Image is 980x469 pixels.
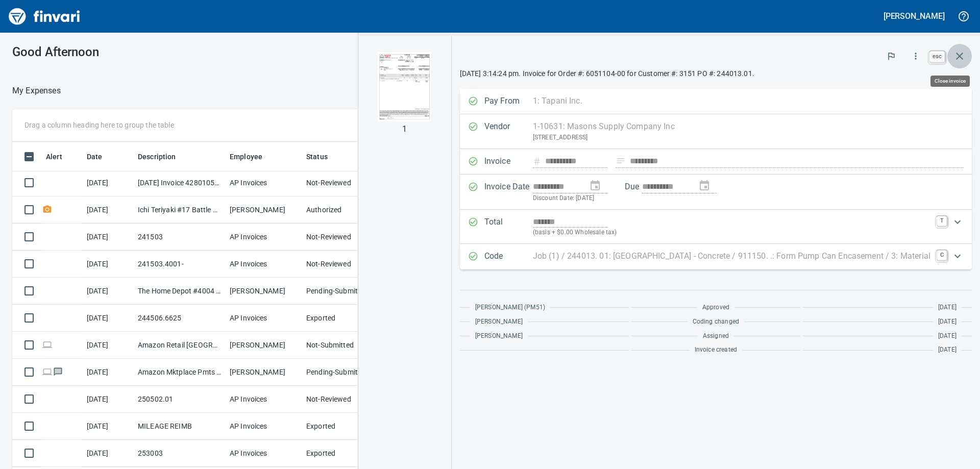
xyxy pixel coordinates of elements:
[226,386,302,413] td: AP Invoices
[12,45,229,59] h3: Good Afternoon
[134,332,226,359] td: Amazon Retail [GEOGRAPHIC_DATA] [GEOGRAPHIC_DATA]
[134,224,226,251] td: 241503
[83,359,134,386] td: [DATE]
[937,250,947,260] a: C
[881,8,947,24] button: [PERSON_NAME]
[83,224,134,251] td: [DATE]
[533,250,930,262] p: Job (1) / 244013. 01: [GEOGRAPHIC_DATA] - Concrete / 911150. .: Form Pump Can Encasement / 3: Mat...
[42,341,53,348] span: Online transaction
[938,345,957,355] span: [DATE]
[302,440,379,467] td: Exported
[938,331,957,341] span: [DATE]
[6,4,83,29] img: Finvari
[42,368,53,375] span: Online transaction
[134,386,226,413] td: 250502.01
[460,244,972,269] div: Expand
[134,359,226,386] td: Amazon Mktplace Pmts [DOMAIN_NAME][URL] WA
[460,68,972,79] p: [DATE] 3:14:24 pm. Invoice for Order #: 6051104-00 for Customer #: 3151 PO #: 244013.01.
[134,440,226,467] td: 253003
[302,169,379,196] td: Not-Reviewed
[226,440,302,467] td: AP Invoices
[302,224,379,251] td: Not-Reviewed
[83,332,134,359] td: [DATE]
[83,251,134,278] td: [DATE]
[475,317,523,327] span: [PERSON_NAME]
[880,45,902,67] button: Flag
[484,216,533,238] p: Total
[484,250,533,263] p: Code
[46,151,76,163] span: Alert
[53,368,63,375] span: Has messages
[46,151,62,163] span: Alert
[83,196,134,224] td: [DATE]
[138,151,189,163] span: Description
[302,305,379,332] td: Exported
[83,413,134,440] td: [DATE]
[929,51,945,62] a: esc
[938,317,957,327] span: [DATE]
[83,278,134,305] td: [DATE]
[87,151,116,163] span: Date
[937,216,947,226] a: T
[703,331,729,341] span: Assigned
[134,169,226,196] td: [DATE] Invoice 428010503 from Doka USA Ltd. (1-39133)
[83,440,134,467] td: [DATE]
[226,332,302,359] td: [PERSON_NAME]
[24,120,174,130] p: Drag a column heading here to group the table
[302,386,379,413] td: Not-Reviewed
[12,85,61,97] p: My Expenses
[226,413,302,440] td: AP Invoices
[12,85,61,97] nav: breadcrumb
[134,278,226,305] td: The Home Depot #4004 [GEOGRAPHIC_DATA] OR
[302,251,379,278] td: Not-Reviewed
[302,359,379,386] td: Pending-Submitted
[695,345,738,355] span: Invoice created
[460,210,972,244] div: Expand
[83,305,134,332] td: [DATE]
[302,278,379,305] td: Pending-Submitted
[402,123,407,135] p: 1
[302,413,379,440] td: Exported
[938,303,957,313] span: [DATE]
[475,331,523,341] span: [PERSON_NAME]
[302,332,379,359] td: Not-Submitted
[226,359,302,386] td: [PERSON_NAME]
[134,305,226,332] td: 244506.6625
[306,151,328,163] span: Status
[226,169,302,196] td: AP Invoices
[138,151,176,163] span: Description
[226,196,302,224] td: [PERSON_NAME]
[904,45,927,67] button: More
[226,224,302,251] td: AP Invoices
[83,169,134,196] td: [DATE]
[702,303,729,313] span: Approved
[302,196,379,224] td: Authorized
[134,196,226,224] td: Ichi Teriyaki #17 Battle Ground [GEOGRAPHIC_DATA]
[693,317,739,327] span: Coding changed
[230,151,262,163] span: Employee
[475,303,545,313] span: [PERSON_NAME] (PM51)
[134,413,226,440] td: MILEAGE REIMB
[83,386,134,413] td: [DATE]
[533,228,930,238] p: (basis + $0.00 Wholesale tax)
[370,52,439,121] img: Page 1
[134,251,226,278] td: 241503.4001-
[884,11,945,21] h5: [PERSON_NAME]
[226,278,302,305] td: [PERSON_NAME]
[306,151,341,163] span: Status
[226,305,302,332] td: AP Invoices
[226,251,302,278] td: AP Invoices
[230,151,276,163] span: Employee
[42,206,53,213] span: Receipt Required
[87,151,103,163] span: Date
